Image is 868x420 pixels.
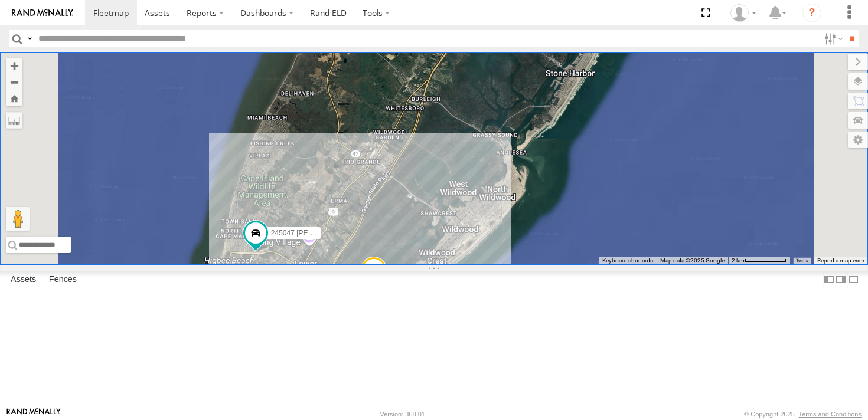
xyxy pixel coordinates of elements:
[6,207,30,231] button: Drag Pegman onto the map to open Street View
[848,132,868,148] label: Map Settings
[271,228,355,237] span: 245047 [PERSON_NAME]
[6,90,22,106] button: Zoom Home
[802,4,821,22] i: ?
[6,112,22,129] label: Measure
[799,411,862,418] a: Terms and Conditions
[380,411,425,418] div: Version: 308.01
[726,4,761,22] div: Dale Gerhard
[43,271,83,288] label: Fences
[732,257,745,264] span: 2 km
[602,257,653,265] button: Keyboard shortcuts
[744,411,862,418] div: © Copyright 2025 -
[5,271,42,288] label: Assets
[25,30,34,47] label: Search Query
[820,30,845,47] label: Search Filter Options
[6,408,61,420] a: Visit our Website
[817,257,864,264] a: Report a map error
[823,271,835,288] label: Dock Summary Table to the Left
[728,257,790,265] button: Map Scale: 2 km per 67 pixels
[6,74,22,90] button: Zoom out
[12,9,73,17] img: rand-logo.svg
[796,258,808,263] a: Terms (opens in new tab)
[660,257,725,264] span: Map data ©2025 Google
[847,271,859,288] label: Hide Summary Table
[835,271,847,288] label: Dock Summary Table to the Right
[6,58,22,74] button: Zoom in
